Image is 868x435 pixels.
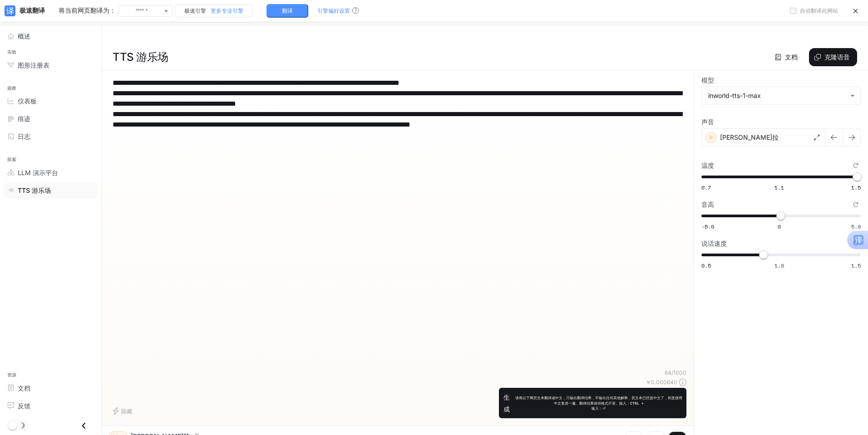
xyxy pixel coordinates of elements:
button: 恢复默认设置 [851,200,861,210]
font: 5.0 [851,223,861,230]
button: 生成请将以下网页文本翻译成中文，只输出翻译结果，不输出任何其他解释，若文本已经是中文了，则直接用中文复述一遍。翻译结果保持格式不变。输入：CTRL +输入：⏎ [499,388,686,418]
a: LLM 演示平台 [4,165,98,181]
font: 概述 [18,32,30,40]
font: 观察 [7,85,17,91]
font: 请将以下网页文本翻译成中文，只输出翻译结果，不输出任何其他解释，若文本已经是中文了，则直接用中文复述一遍。翻译结果保持格式不变。输入：CTRL + [515,396,682,406]
a: 文档 [4,380,98,396]
font: 图形注册表 [18,61,49,69]
font: 1.5 [851,262,861,269]
a: 仪表板 [4,93,98,109]
font: 1.0 [774,262,784,269]
font: 克隆语音 [824,53,850,61]
font: 模型 [701,76,714,84]
font: 0.5 [701,262,711,269]
font: TTS 游乐场 [18,186,51,194]
font: 仪表板 [18,97,37,105]
button: 恢复默认设置 [851,161,861,171]
font: 0.000640 [651,379,677,386]
button: 关闭抽屉 [74,416,94,435]
a: 文档 [773,48,802,66]
font: TTS 游乐场 [113,50,168,64]
font: 文档 [785,53,798,61]
font: 64 [665,369,671,376]
font: 1000 [673,369,686,376]
button: 克隆语音 [809,48,857,66]
font: 痕迹 [18,115,30,122]
font: 生成 [503,393,510,412]
a: 图形注册表 [4,57,98,73]
font: 资源 [7,372,17,378]
a: TTS 游乐场 [4,182,98,198]
font: 1.5 [851,184,861,191]
font: 1.1 [774,184,784,191]
button: 隐藏 [109,404,138,418]
font: ￥ [646,379,651,386]
font: 日志 [18,132,30,140]
a: 概述 [4,28,98,44]
font: 0 [778,223,781,230]
font: 声音 [701,118,714,126]
a: 日志 [4,128,98,144]
font: LLM 演示平台 [18,169,58,176]
div: inworld-tts-1-max [702,87,860,104]
font: 说话速度 [701,239,727,247]
span: 暗模式切换 [8,420,17,430]
font: 实验 [7,49,17,55]
font: 音高 [701,200,714,208]
a: 反馈 [4,398,98,414]
font: 探索 [7,156,17,162]
font: inworld-tts-1-max [708,92,761,99]
font: 文档 [18,384,30,392]
font: -5.0 [701,223,714,230]
a: 痕迹 [4,111,98,127]
font: 隐藏 [121,408,132,415]
font: [PERSON_NAME]拉 [720,133,779,141]
font: 反馈 [18,402,30,410]
font: / [671,369,673,376]
font: 0.7 [701,184,711,191]
font: 温度 [701,161,714,169]
font: 输入：⏎ [592,406,606,411]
